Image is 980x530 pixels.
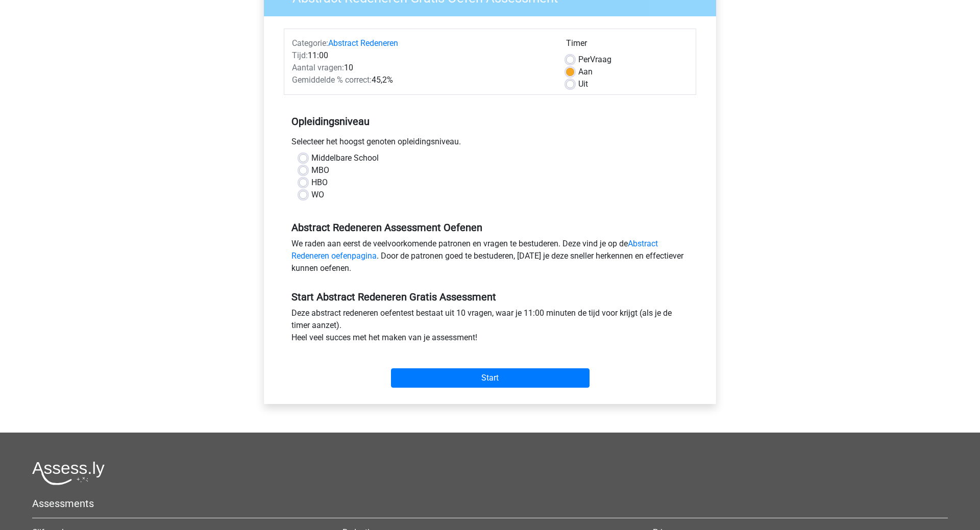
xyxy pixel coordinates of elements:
label: Uit [578,78,588,90]
label: HBO [311,176,328,189]
span: Categorie: [292,38,328,48]
span: Tijd: [292,51,308,60]
label: Aan [578,66,593,78]
label: MBO [311,164,329,176]
input: Start [391,368,590,388]
span: Per [578,55,590,64]
div: Timer [566,37,688,54]
h5: Assessments [32,497,948,510]
div: 45,2% [284,74,558,86]
div: Deze abstract redeneren oefentest bestaat uit 10 vragen, waar je 11:00 minuten de tijd voor krijg... [284,307,696,348]
img: Assessly logo [32,461,105,485]
label: WO [311,189,324,201]
h5: Opleidingsniveau [291,111,689,132]
div: 11:00 [284,49,558,62]
label: Middelbare School [311,152,379,164]
a: Abstract Redeneren [328,38,398,48]
div: Selecteer het hoogst genoten opleidingsniveau. [284,136,696,152]
span: Aantal vragen: [292,63,344,72]
span: Gemiddelde % correct: [292,75,372,85]
h5: Start Abstract Redeneren Gratis Assessment [291,291,689,303]
div: 10 [284,62,558,74]
div: We raden aan eerst de veelvoorkomende patronen en vragen te bestuderen. Deze vind je op de . Door... [284,238,696,279]
h5: Abstract Redeneren Assessment Oefenen [291,221,689,234]
label: Vraag [578,54,611,66]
